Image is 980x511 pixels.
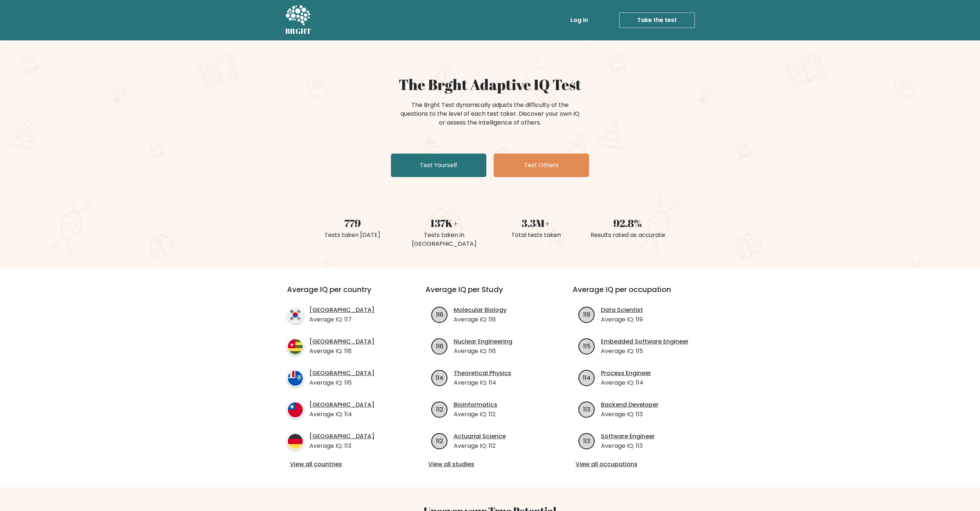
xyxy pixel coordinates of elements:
div: Tests taken [DATE] [311,231,394,240]
p: Average IQ: 113 [309,442,374,450]
img: country [287,307,304,323]
p: Average IQ: 116 [309,378,374,387]
h3: Average IQ per occupation [573,285,702,303]
text: 112 [436,436,443,445]
a: View all occupations [576,460,699,469]
p: Average IQ: 116 [454,347,512,356]
p: Average IQ: 116 [309,347,374,356]
p: Average IQ: 113 [601,410,658,419]
a: [GEOGRAPHIC_DATA] [309,400,374,409]
a: Embedded Software Engineer [601,337,689,346]
div: Results rated as accurate [586,231,669,240]
h3: Average IQ per country [287,285,399,303]
text: 112 [436,405,443,413]
a: [GEOGRAPHIC_DATA] [309,432,374,441]
a: BRGHT [285,3,312,37]
text: 113 [583,405,590,413]
div: 3.3M+ [494,215,577,231]
a: Theoretical Physics [454,369,511,378]
p: Average IQ: 117 [309,315,374,324]
img: country [287,433,304,450]
p: Average IQ: 116 [454,315,507,324]
a: View all studies [428,460,552,469]
p: Average IQ: 114 [309,410,374,419]
a: [GEOGRAPHIC_DATA] [309,306,374,314]
p: Average IQ: 119 [601,315,643,324]
div: 92.8% [586,215,669,231]
h5: BRGHT [285,27,312,36]
text: 114 [436,373,443,382]
a: Bioinformatics [454,400,497,409]
a: [GEOGRAPHIC_DATA] [309,337,374,346]
a: Process Engineer [601,369,651,378]
p: Average IQ: 112 [454,442,506,450]
text: 115 [583,342,590,350]
text: 114 [583,373,591,382]
a: Test Yourself [391,154,486,177]
text: 113 [583,436,590,445]
p: Average IQ: 114 [601,378,651,387]
a: Take the test [619,12,695,28]
h3: Average IQ per Study [425,285,555,303]
a: Data Scientist [601,306,643,314]
a: Software Engineer [601,432,655,441]
h1: The Brght Adaptive IQ Test [311,76,669,93]
img: country [287,370,304,386]
p: Average IQ: 115 [601,347,689,356]
p: Average IQ: 114 [454,378,511,387]
div: The Brght Test dynamically adjusts the difficulty of the questions to the level of each test take... [398,101,582,127]
text: 119 [583,310,590,319]
a: View all countries [290,460,396,469]
a: Backend Developer [601,400,658,409]
div: Tests taken in [GEOGRAPHIC_DATA] [403,231,486,248]
text: 116 [436,342,443,350]
a: [GEOGRAPHIC_DATA] [309,369,374,378]
a: Test Others [494,154,589,177]
a: Molecular Biology [454,306,507,314]
a: Actuarial Science [454,432,506,441]
a: Nuclear Engineering [454,337,512,346]
text: 116 [436,310,443,319]
img: country [287,402,304,418]
a: Log in [567,13,591,28]
p: Average IQ: 113 [601,442,655,450]
p: Average IQ: 112 [454,410,497,419]
div: 779 [311,215,394,231]
div: Total tests taken [494,231,577,240]
div: 137K+ [403,215,486,231]
img: country [287,338,304,355]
